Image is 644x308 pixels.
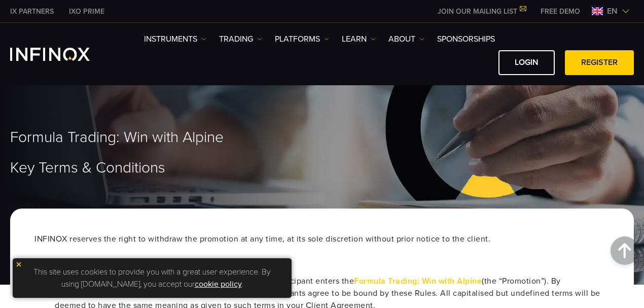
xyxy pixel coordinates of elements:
[34,263,610,275] p: 1. General
[565,50,634,75] a: REGISTER
[34,233,610,245] ul: INFINOX reserves the right to withdraw the promotion at any time, at its sole discretion without ...
[275,33,329,45] a: PLATFORMS
[219,33,262,45] a: TRADING
[15,261,22,268] img: yellow close icon
[10,48,114,61] a: INFINOX Logo
[144,33,206,45] a: Instruments
[603,5,622,17] span: en
[3,6,61,17] a: INFINOX
[10,160,634,176] h1: Key Terms & Conditions
[437,33,495,45] a: SPONSORSHIPS
[430,7,533,16] a: JOIN OUR MAILING LIST
[342,33,376,45] a: Learn
[498,50,555,75] a: LOGIN
[61,6,112,17] a: INFINOX
[18,263,287,293] p: This site uses cookies to provide you with a great user experience. By using [DOMAIN_NAME], you a...
[354,276,482,286] a: Formula Trading: Win with Alpine
[388,33,424,45] a: ABOUT
[533,6,588,17] a: INFINOX MENU
[10,128,224,147] span: Formula Trading: Win with Alpine
[195,279,242,289] a: cookie policy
